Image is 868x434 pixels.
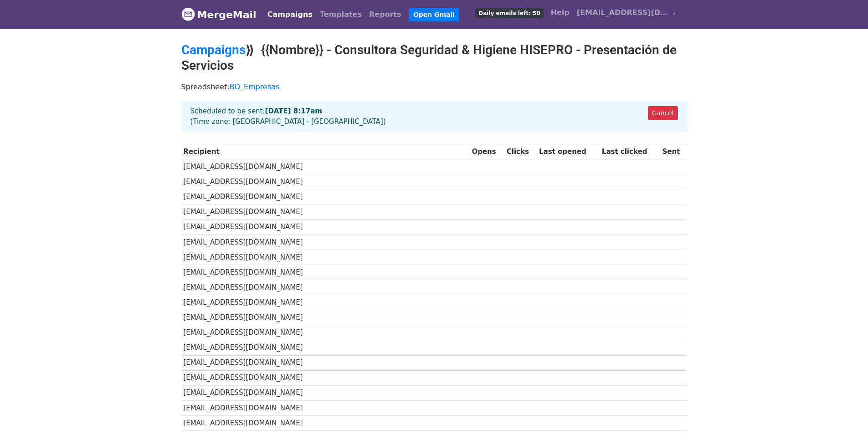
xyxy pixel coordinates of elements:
th: Recipient [181,144,470,159]
td: [EMAIL_ADDRESS][DOMAIN_NAME] [181,400,470,415]
td: [EMAIL_ADDRESS][DOMAIN_NAME] [181,355,470,370]
th: Last clicked [600,144,660,159]
td: [EMAIL_ADDRESS][DOMAIN_NAME] [181,220,470,235]
h2: ⟫ {{Nombre}} - Consultora Seguridad & Higiene HISEPRO - Presentación de Servicios [181,42,687,73]
p: Spreadsheet: [181,82,687,92]
td: [EMAIL_ADDRESS][DOMAIN_NAME] [181,280,470,295]
a: Campaigns [181,42,246,57]
td: [EMAIL_ADDRESS][DOMAIN_NAME] [181,174,470,189]
td: [EMAIL_ADDRESS][DOMAIN_NAME] [181,295,470,310]
strong: [DATE] 8:17am [265,107,322,115]
td: [EMAIL_ADDRESS][DOMAIN_NAME] [181,265,470,280]
td: [EMAIL_ADDRESS][DOMAIN_NAME] [181,250,470,265]
th: Sent [660,144,687,159]
img: MergeMail logo [181,7,195,21]
th: Opens [470,144,504,159]
td: [EMAIL_ADDRESS][DOMAIN_NAME] [181,415,470,430]
a: BD_Empresas [230,82,280,91]
td: [EMAIL_ADDRESS][DOMAIN_NAME] [181,325,470,340]
th: Last opened [537,144,600,159]
a: Reports [365,5,405,24]
span: Daily emails left: 50 [475,8,543,18]
td: [EMAIL_ADDRESS][DOMAIN_NAME] [181,340,470,355]
td: [EMAIL_ADDRESS][DOMAIN_NAME] [181,204,470,220]
div: Scheduled to be sent: (Time zone: [GEOGRAPHIC_DATA] - [GEOGRAPHIC_DATA]) [181,101,687,132]
td: [EMAIL_ADDRESS][DOMAIN_NAME] [181,370,470,385]
a: Help [547,4,573,22]
td: [EMAIL_ADDRESS][DOMAIN_NAME] [181,159,470,174]
td: [EMAIL_ADDRESS][DOMAIN_NAME] [181,235,470,250]
a: Open Gmail [409,8,459,21]
a: Campaigns [264,5,316,24]
a: Templates [316,5,365,24]
a: Cancel [648,106,678,120]
a: [EMAIL_ADDRESS][DOMAIN_NAME] [573,4,680,25]
a: MergeMail [181,5,257,24]
td: [EMAIL_ADDRESS][DOMAIN_NAME] [181,310,470,325]
td: [EMAIL_ADDRESS][DOMAIN_NAME] [181,189,470,204]
a: Daily emails left: 50 [472,4,547,22]
span: [EMAIL_ADDRESS][DOMAIN_NAME] [577,7,668,18]
th: Clicks [504,144,537,159]
td: [EMAIL_ADDRESS][DOMAIN_NAME] [181,385,470,400]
